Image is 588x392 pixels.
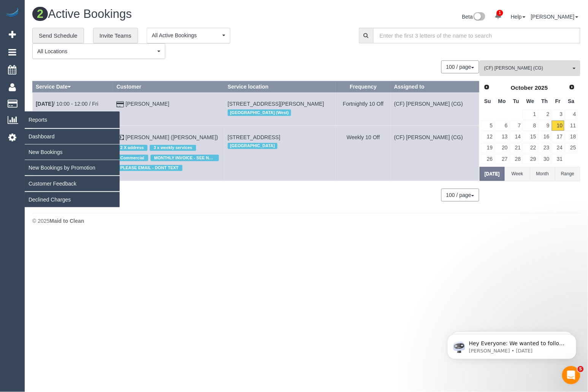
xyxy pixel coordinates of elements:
a: Invite Teams [93,28,138,44]
span: 2025 [535,84,548,91]
span: Commercial [117,155,148,161]
a: 20 [495,143,509,153]
a: 9 [539,121,551,131]
a: 3 [552,110,564,120]
a: 21 [510,143,523,153]
th: Service Date [33,81,114,92]
a: 23 [539,143,551,153]
span: [GEOGRAPHIC_DATA] [228,143,277,149]
span: 3 x weekly services [150,145,196,151]
span: October [511,84,533,91]
a: New Bookings by Promotion [25,160,120,175]
th: Assigned to [391,81,479,92]
img: Automaid Logo [5,8,20,18]
td: Assigned to [391,92,479,125]
input: Enter the first 3 letters of the name to search [373,28,580,43]
th: Service location [225,81,336,92]
span: [STREET_ADDRESS] [228,134,280,140]
a: 14 [510,132,523,142]
a: 13 [495,132,509,142]
a: Next [567,82,577,93]
span: All Active Bookings [152,32,220,39]
span: Reports [25,111,120,129]
a: 10 [552,121,564,131]
a: [PERSON_NAME] [126,101,170,107]
a: Beta [462,14,486,20]
a: Declined Charges [25,192,120,207]
nav: Pagination navigation [442,60,479,73]
div: Location [228,141,333,151]
button: Range [555,167,580,181]
strong: Maid to Clean [49,218,84,224]
a: 17 [552,132,564,142]
td: Service location [225,125,336,181]
span: [STREET_ADDRESS][PERSON_NAME] [228,101,324,107]
h1: Active Bookings [32,8,301,21]
iframe: Intercom notifications message [436,318,588,371]
span: (CF) [PERSON_NAME] (CG) [484,65,571,71]
span: [GEOGRAPHIC_DATA] (West) [228,110,291,116]
a: [DATE]/ 10:00 - 12:00 / Fri [36,101,98,107]
a: 11 [565,121,578,131]
th: Customer [113,81,225,92]
button: 100 / page [441,60,479,73]
span: Next [569,84,575,90]
span: 5 [578,366,584,372]
span: Tuesday [513,98,519,104]
iframe: Intercom live chat [562,366,580,384]
div: Location [228,108,333,117]
a: 18 [565,132,578,142]
button: [DATE] [480,167,505,181]
a: 22 [523,143,537,153]
td: Customer [113,125,225,181]
button: 100 / page [441,189,479,202]
a: 24 [552,143,564,153]
i: Credit Card Payment [117,102,124,107]
a: 8 [523,121,537,131]
button: Month [530,167,555,181]
td: Customer [113,92,225,125]
span: PLEASE EMAIL - DONT TEXT [117,165,182,171]
a: 25 [565,143,578,153]
span: Wednesday [526,98,534,104]
a: 5 [481,121,494,131]
button: All Active Bookings [147,28,230,43]
a: [PERSON_NAME] [531,14,578,20]
span: Hey Everyone: We wanted to follow up and let you know we have been closely monitoring the account... [33,22,130,104]
button: (CF) [PERSON_NAME] (CG) [480,60,580,76]
span: All Locations [37,48,155,55]
a: 28 [510,154,523,164]
div: © 2025 [32,217,580,225]
span: MONTHLY INVOICE - SEE NOTES [151,155,219,161]
a: Customer Feedback [25,176,120,191]
b: [DATE] [36,101,53,107]
span: 1 [497,10,503,16]
button: All Locations [32,43,165,59]
a: 29 [523,154,537,164]
a: 4 [565,110,578,120]
button: Week [505,167,530,181]
ol: All Teams [480,60,580,72]
span: Prev [484,84,490,90]
a: 16 [539,132,551,142]
td: Schedule date [33,92,114,125]
i: Check Payment [117,135,124,140]
a: 15 [523,132,537,142]
a: Send Schedule [32,28,84,44]
td: Frequency [336,92,391,125]
a: 1 [491,8,506,24]
a: 19 [481,143,494,153]
a: 31 [552,154,564,164]
a: 7 [510,121,523,131]
a: 27 [495,154,509,164]
nav: Pagination navigation [442,189,479,202]
th: Frequency [336,81,391,92]
a: Dashboard [25,129,120,144]
span: Sunday [484,98,491,104]
span: Monday [498,98,506,104]
span: Thursday [542,98,548,104]
td: Frequency [336,125,391,181]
